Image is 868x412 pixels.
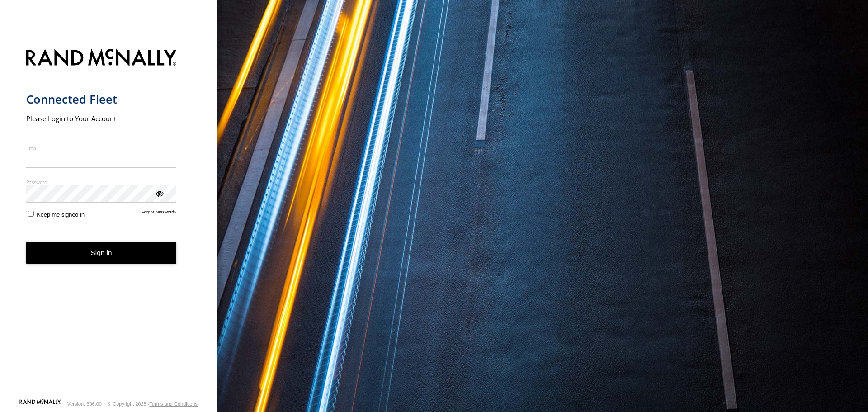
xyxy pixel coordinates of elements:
label: Password [26,179,177,185]
div: Version: 306.00 [67,401,102,407]
img: Rand McNally [26,47,177,70]
a: Forgot password? [142,209,177,218]
h1: Connected Fleet [26,92,177,107]
button: Sign in [26,242,177,264]
h2: Please Login to Your Account [26,114,177,123]
input: Keep me signed in [28,211,34,217]
div: ViewPassword [155,189,164,198]
label: Email [26,145,177,152]
a: Visit our Website [19,399,61,408]
a: Terms and Conditions [150,401,198,407]
div: © Copyright 2025 - [108,401,198,407]
span: Keep me signed in [37,211,85,218]
form: main [26,43,191,398]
